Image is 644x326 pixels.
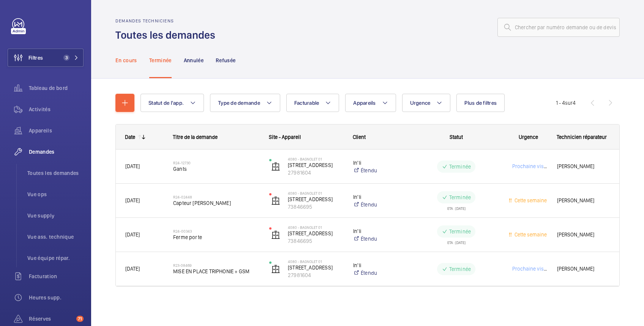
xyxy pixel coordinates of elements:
[353,100,376,106] span: Appareils
[519,134,538,140] span: Urgence
[27,212,84,219] span: Vue supply
[184,57,204,64] p: Annulée
[464,100,497,106] span: Plus de filtres
[353,227,403,235] p: In'li
[353,193,403,201] p: In'li
[173,229,259,233] h2: R24-00343
[353,167,403,174] a: Étendu
[288,203,343,211] p: 73846695
[63,55,69,61] span: 3
[556,100,576,106] span: 1 - 4 4
[173,134,218,140] span: Titre de la demande
[125,232,140,238] span: [DATE]
[345,94,396,112] button: Appareils
[115,18,220,24] h2: Demandes techniciens
[173,199,259,207] span: Capteur [PERSON_NAME]
[497,18,620,37] input: Chercher par numéro demande ou de devis
[456,94,505,112] button: Plus de filtres
[288,271,343,279] p: 27981604
[557,162,610,171] span: [PERSON_NAME]
[218,100,260,106] span: Type de demande
[286,94,339,112] button: Facturable
[115,57,137,64] p: En cours
[288,230,343,237] p: [STREET_ADDRESS]
[513,232,547,238] span: Cette semaine
[27,169,84,177] span: Toutes les demandes
[271,230,280,239] img: elevator.svg
[447,238,466,244] div: ETA : [DATE]
[173,195,259,199] h2: R24-02448
[402,94,451,112] button: Urgence
[173,268,259,275] span: MISE EN PLACE TRIPHONIE + GSM
[447,203,466,210] div: ETA : [DATE]
[29,84,84,92] span: Tableau de bord
[8,49,84,67] button: Filtres3
[149,57,172,64] p: Terminée
[27,254,84,262] span: Vue équipe répar.
[565,100,573,106] span: sur
[76,316,84,322] span: 71
[353,201,403,208] a: Étendu
[449,228,471,235] p: Terminée
[513,197,547,203] span: Cette semaine
[271,162,280,171] img: elevator.svg
[27,233,84,241] span: Vue ass. technique
[148,100,184,106] span: Statut de l'app.
[410,100,431,106] span: Urgence
[271,196,280,205] img: elevator.svg
[125,266,140,272] span: [DATE]
[557,230,610,239] span: [PERSON_NAME]
[29,106,84,113] span: Activités
[449,163,471,170] p: Terminée
[288,225,343,230] p: 4080 - BAGNOLET 01
[294,100,319,106] span: Facturable
[173,161,259,165] h2: R24-12730
[125,197,140,203] span: [DATE]
[353,134,366,140] span: Client
[288,264,343,271] p: [STREET_ADDRESS]
[125,163,140,169] span: [DATE]
[115,28,220,42] h1: Toutes les demandes
[288,191,343,195] p: 4080 - BAGNOLET 01
[29,315,73,323] span: Réserves
[449,265,471,273] p: Terminée
[140,94,204,112] button: Statut de l'app.
[216,57,235,64] p: Refusée
[288,169,343,176] p: 27981604
[288,259,343,264] p: 4080 - BAGNOLET 01
[288,237,343,245] p: 73846695
[27,191,84,198] span: Vue ops
[29,272,84,280] span: Facturation
[125,134,135,140] div: Date
[288,161,343,169] p: [STREET_ADDRESS]
[353,269,403,277] a: Étendu
[557,134,607,140] span: Technicien réparateur
[269,134,301,140] span: Site - Appareil
[449,194,471,201] p: Terminée
[557,265,610,273] span: [PERSON_NAME]
[173,263,259,268] h2: R23-08469
[173,233,259,241] span: Ferme porte
[29,294,84,301] span: Heures supp.
[29,148,84,156] span: Demandes
[353,159,403,167] p: In'li
[353,261,403,269] p: In'li
[557,196,610,205] span: [PERSON_NAME]
[210,94,280,112] button: Type de demande
[28,54,43,61] span: Filtres
[353,235,403,243] a: Étendu
[271,265,280,274] img: elevator.svg
[511,266,549,272] span: Prochaine visite
[173,165,259,173] span: Gants
[511,163,549,169] span: Prochaine visite
[29,127,84,134] span: Appareils
[450,134,463,140] span: Statut
[288,157,343,161] p: 4080 - BAGNOLET 01
[288,195,343,203] p: [STREET_ADDRESS]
